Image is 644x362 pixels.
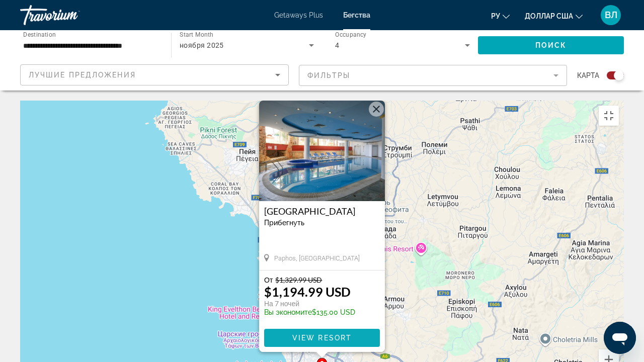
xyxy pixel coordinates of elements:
[599,106,619,126] button: Включить полноэкранный режим
[264,219,304,227] span: Прибегнуть
[264,308,355,316] p: $135.00 USD
[478,36,624,54] button: Поиск
[23,31,56,38] span: Destination
[180,41,224,49] span: ноября 2025
[335,31,367,38] span: Occupancy
[264,329,380,347] button: View Resort
[525,9,583,23] button: Изменить валюту
[275,276,322,284] span: $1,329.99 USD
[605,10,617,20] font: ВЛ
[20,2,121,28] a: Травориум
[264,284,351,299] p: $1,194.99 USD
[299,64,568,86] button: Filter
[369,102,384,117] button: Закрыть
[29,71,136,79] span: Лучшие предложения
[343,11,370,19] a: Бегства
[29,69,280,81] mat-select: Sort by
[535,41,567,49] span: Поиск
[264,276,273,284] span: От
[264,206,380,216] a: [GEOGRAPHIC_DATA]
[491,9,510,23] button: Изменить язык
[604,322,636,354] iframe: Кнопка запуска окна обмена сообщениями
[491,12,500,20] font: ру
[292,334,352,342] span: View Resort
[525,12,573,20] font: доллар США
[598,5,624,26] button: Меню пользователя
[264,299,355,308] p: На 7 ночей
[274,11,323,19] a: Getaways Plus
[180,31,213,38] span: Start Month
[335,41,339,49] span: 4
[577,68,599,82] span: карта
[274,254,360,262] span: Paphos, [GEOGRAPHIC_DATA]
[264,308,312,316] span: Вы экономите
[259,101,385,201] img: S191O01X.jpg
